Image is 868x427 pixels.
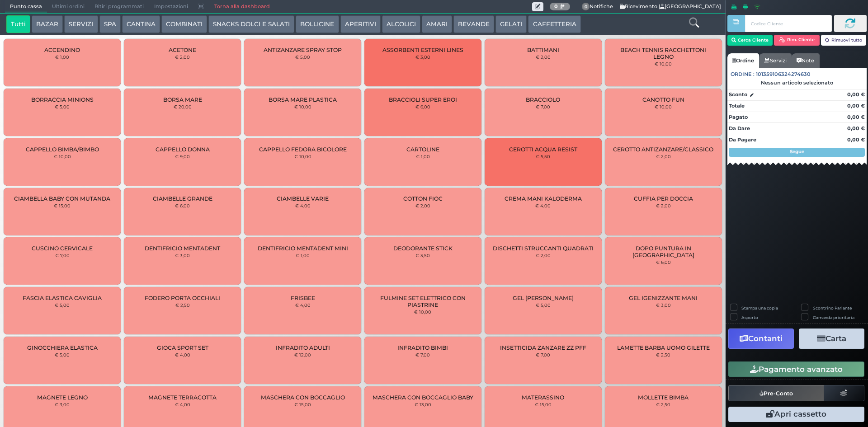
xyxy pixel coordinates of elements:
div: Nessun articolo selezionato [727,80,867,86]
span: CEROTTI ACQUA RESIST [509,146,577,153]
button: Contanti [728,328,794,349]
span: Ritiri programmati [90,0,149,13]
button: APERITIVI [340,15,381,33]
small: € 3,00 [175,253,190,258]
label: Scontrino Parlante [813,305,852,311]
small: € 2,00 [415,203,430,208]
span: LAMETTE BARBA UOMO GILETTE [617,344,710,351]
small: € 4,00 [295,302,311,308]
small: € 15,00 [54,203,71,208]
button: Carta [799,328,864,349]
small: € 5,00 [55,104,70,109]
button: BAZAR [32,15,63,33]
small: € 2,50 [175,302,190,308]
span: FASCIA ELASTICA CAVIGLIA [23,295,102,301]
button: SNACKS DOLCI E SALATI [208,15,294,33]
small: € 5,00 [55,352,70,357]
strong: Sconto [729,91,747,99]
small: € 7,00 [415,352,430,357]
span: FULMINE SET ELETTRICO CON PIASTRINE [372,295,474,308]
button: BOLLICINE [296,15,339,33]
a: Note [792,53,819,68]
small: € 1,00 [296,253,310,258]
span: DISCHETTI STRUCCANTI QUADRATI [493,245,594,252]
span: MASCHERA CON BOCCAGLIO BABY [373,394,473,401]
span: ANTIZANZARE SPRAY STOP [264,47,342,53]
small: € 13,00 [415,402,431,407]
small: € 2,00 [656,154,671,159]
strong: 0,00 € [847,91,865,98]
span: Impostazioni [149,0,193,13]
button: SPA [99,15,121,33]
span: CIAMBELLA BABY CON MUTANDA [14,195,110,202]
span: CANOTTO FUN [642,96,684,103]
span: 0 [582,3,590,11]
small: € 20,00 [174,104,192,109]
small: € 3,00 [656,302,671,308]
small: € 10,00 [294,154,311,159]
strong: Da Dare [729,125,750,131]
button: CANTINA [122,15,160,33]
span: MAGNETE LEGNO [37,394,88,401]
span: CAPPELLO BIMBA/BIMBO [26,146,99,153]
small: € 10,00 [655,61,672,66]
span: GINOCCHIERA ELASTICA [27,344,98,351]
small: € 10,00 [414,309,431,314]
button: Cerca Cliente [727,35,773,46]
span: GIOCA SPORT SET [157,344,208,351]
span: INSETTICIDA ZANZARE ZZ PFF [500,344,586,351]
small: € 1,00 [416,154,430,159]
button: BEVANDE [453,15,494,33]
button: AMARI [422,15,452,33]
span: INFRADITO ADULTI [276,344,330,351]
input: Codice Cliente [745,15,831,32]
span: ACETONE [169,47,196,53]
small: € 4,00 [295,203,311,208]
small: € 4,00 [175,402,190,407]
span: FODERO PORTA OCCHIALI [145,295,220,301]
small: € 6,00 [415,104,430,109]
small: € 10,00 [54,154,71,159]
span: DOPO PUNTURA IN [GEOGRAPHIC_DATA] [612,245,714,258]
small: € 2,00 [656,203,671,208]
small: € 7,00 [536,352,550,357]
small: € 12,00 [294,352,311,357]
small: € 6,00 [656,259,671,265]
a: Ordine [727,53,759,68]
span: BRACCIOLI SUPER EROI [389,96,457,103]
span: CUSCINO CERVICALE [32,245,93,252]
span: CIAMBELLE GRANDE [153,195,212,202]
button: Apri cassetto [728,407,864,422]
button: Pagamento avanzato [728,361,864,377]
span: CREMA MANI KALODERMA [505,195,582,202]
small: € 10,00 [294,104,311,109]
span: Punto cassa [5,0,47,13]
strong: Segue [790,149,804,155]
span: DEODORANTE STICK [393,245,453,252]
label: Comanda prioritaria [813,314,854,320]
span: DENTIFRICIO MENTADENT MINI [258,245,348,252]
small: € 4,00 [535,203,551,208]
b: 0 [554,3,558,9]
span: Ordine : [731,70,755,78]
small: € 3,00 [55,402,70,407]
strong: Pagato [729,114,748,120]
a: Torna alla dashboard [209,0,274,13]
small: € 5,00 [55,302,70,308]
strong: Da Pagare [729,136,756,143]
small: € 2,50 [656,402,670,407]
button: Rimuovi tutto [821,35,867,46]
small: € 5,00 [536,302,551,308]
small: € 2,00 [536,253,551,258]
a: Servizi [759,53,792,68]
small: € 3,00 [415,54,430,60]
strong: Totale [729,103,745,109]
span: MATERASSINO [522,394,564,401]
button: GELATI [495,15,527,33]
small: € 7,00 [55,253,70,258]
span: GEL [PERSON_NAME] [513,295,574,301]
span: COTTON FIOC [403,195,443,202]
button: CAFFETTERIA [528,15,580,33]
small: € 1,00 [55,54,69,60]
span: BORSA MARE [163,96,202,103]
